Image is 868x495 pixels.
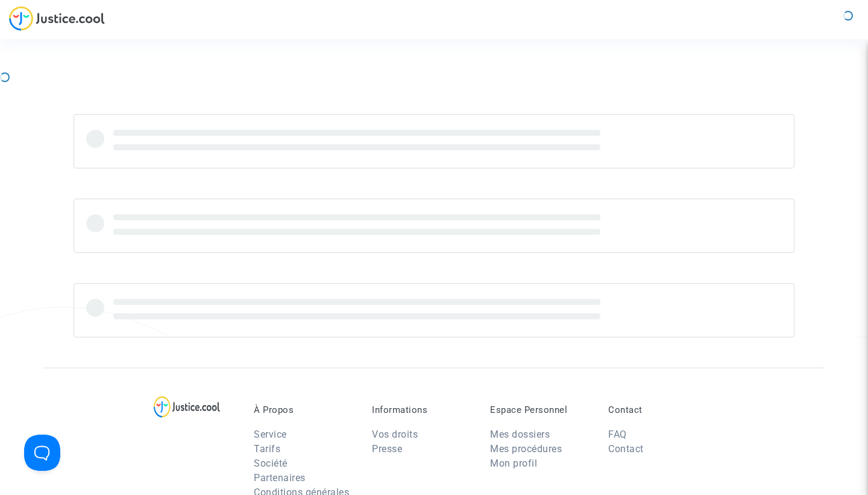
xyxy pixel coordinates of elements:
[254,472,306,484] a: Partenaires
[372,429,418,440] a: Vos droits
[608,404,708,415] p: Contact
[490,429,550,440] a: Mes dossiers
[608,443,644,455] a: Contact
[254,404,354,415] p: À Propos
[9,6,105,31] img: jc-logo.svg
[490,458,537,469] a: Mon profil
[608,429,627,440] a: FAQ
[24,435,60,471] iframe: Toggle Customer Support
[254,458,288,469] a: Société
[490,404,590,415] p: Espace Personnel
[254,429,287,440] a: Service
[154,396,221,418] img: logo-lg.svg
[372,443,402,455] a: Presse
[372,404,472,415] p: Informations
[490,443,562,455] a: Mes procédures
[254,443,280,455] a: Tarifs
